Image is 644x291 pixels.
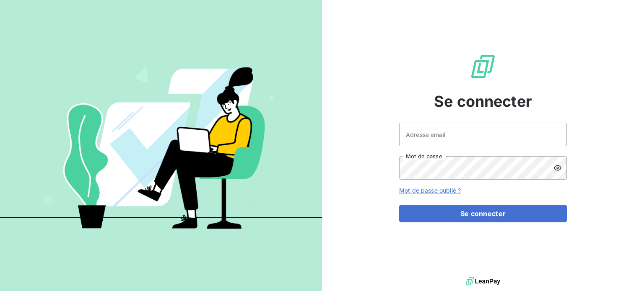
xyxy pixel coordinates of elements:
[466,275,500,288] img: logo
[399,187,461,194] a: Mot de passe oublié ?
[399,205,567,222] button: Se connecter
[470,53,496,80] img: Logo LeanPay
[399,123,567,146] input: placeholder
[434,90,532,113] span: Se connecter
